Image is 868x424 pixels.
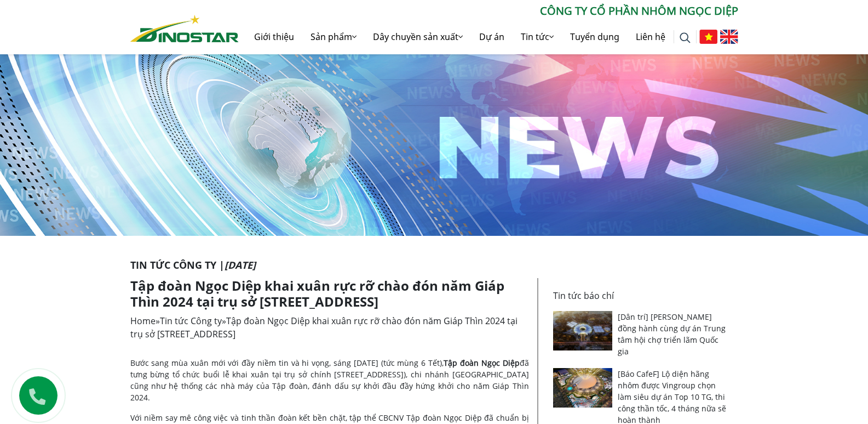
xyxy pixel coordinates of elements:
p: Bước sang mùa xuân mới với đầy niềm tin và hi vọng, sáng [DATE] (tức mùng 6 Tết), đã tưng bừng tổ... [130,357,529,403]
a: Sản phẩm [302,19,365,54]
a: Tin tức Công ty [160,315,222,327]
i: [DATE] [225,258,256,272]
a: Dây chuyền sản xuất [365,19,471,54]
p: CÔNG TY CỔ PHẦN NHÔM NGỌC DIỆP [239,3,738,19]
a: Home [130,315,156,327]
p: Tin tức báo chí [553,289,732,302]
img: Nhôm Dinostar [130,15,239,42]
img: Tiếng Việt [699,30,717,44]
img: [Báo CafeF] Lộ diện hãng nhôm được Vingroup chọn làm siêu dự án Top 10 TG, thi công thần tốc, 4 t... [553,368,613,408]
p: Tin tức Công ty | [130,258,738,273]
strong: Tập đoàn Ngọc Diệp [444,358,519,368]
a: Tin tức [513,19,562,54]
img: search [680,32,691,43]
a: Dự án [471,19,513,54]
a: Liên hệ [628,19,674,54]
h1: Tập đoàn Ngọc Diệp khai xuân rực rỡ chào đón năm Giáp Thìn 2024 tại trụ sở [STREET_ADDRESS] [130,278,529,310]
img: [Dân trí] Nhôm Ngọc Diệp đồng hành cùng dự án Trung tâm hội chợ triển lãm Quốc gia [553,311,613,350]
span: Tập đoàn Ngọc Diệp khai xuân rực rỡ chào đón năm Giáp Thìn 2024 tại trụ sở [STREET_ADDRESS] [130,315,518,340]
a: Tuyển dụng [562,19,628,54]
img: English [720,30,738,44]
a: [Dân trí] [PERSON_NAME] đồng hành cùng dự án Trung tâm hội chợ triển lãm Quốc gia [618,312,726,357]
span: » » [130,315,518,340]
a: Giới thiệu [246,19,302,54]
